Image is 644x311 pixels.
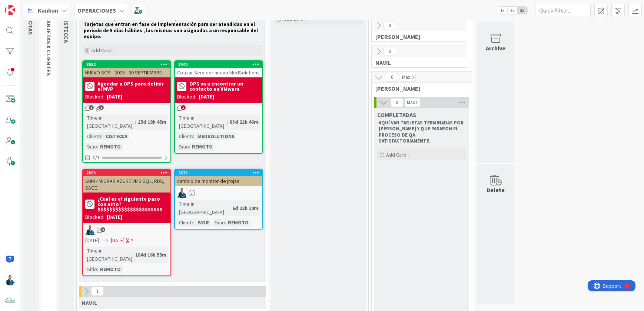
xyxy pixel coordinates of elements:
[507,7,517,14] span: 2x
[195,218,196,227] span: :
[497,7,507,14] span: 1x
[5,275,15,285] img: GA
[91,287,104,296] span: 1
[86,170,170,175] div: 2853
[136,118,168,126] div: 25d 18h 45m
[83,68,170,77] div: NUEVO SOS - 2025 - 30 SEPTIEMBRE
[107,93,122,101] div: [DATE]
[111,237,125,244] span: [DATE]
[175,61,262,68] div: 3440
[195,132,196,140] span: :
[85,247,132,263] div: Time in [GEOGRAPHIC_DATA]
[535,4,591,17] input: Quick Filter...
[174,169,263,230] a: 3673cambio de monitor de jrojasGATime in [GEOGRAPHIC_DATA]:6d 22h 10mCliente:IVORSitio:REMOTO
[175,61,262,77] div: 3440Cotizar Servidor nuevo MedSolutions
[229,204,230,212] span: :
[226,218,250,227] div: REMOTO
[83,176,170,193] div: SUM - MIGRAR AZURE VMS SQL, RDS, SAGE
[486,44,506,53] div: Archive
[85,114,135,130] div: Time in [GEOGRAPHIC_DATA]
[227,118,228,126] span: :
[85,143,97,151] div: Sitio
[402,76,414,79] div: Max 0
[391,98,403,107] span: 0
[175,170,262,176] div: 3673
[97,196,168,212] b: ¿Cual es el siguiente paso con esto? $$$$$$$$$$$$$$$$$$$$$$
[177,200,229,216] div: Time in [GEOGRAPHIC_DATA]
[16,1,34,10] span: Support
[177,93,196,101] div: Blocked:
[407,101,418,104] div: Max 0
[175,68,262,77] div: Cotizar Servidor nuevo MedSolutions
[100,227,105,232] span: 2
[82,299,97,307] span: NAVIL
[133,251,168,259] div: 184d 16h 55m
[377,111,416,118] span: COMPLETADAS
[196,132,236,140] div: MEDSOLUTIONS
[196,218,211,227] div: IVOR
[38,6,58,15] span: Kanban
[27,17,34,35] span: NOTAS
[63,17,70,43] span: CISTECCA
[98,265,123,273] div: REMOTO
[181,105,186,110] span: 3
[190,143,215,151] div: REMOTO
[103,132,104,140] span: :
[85,213,104,221] div: Blocked:
[5,5,15,15] img: Visit kanbanzone.com
[175,188,262,198] div: GA
[177,132,195,140] div: Cliente
[77,7,116,14] b: OPERACIONES
[175,176,262,186] div: cambio de monitor de jrojas
[189,81,260,91] b: OPS va a encontrar un contacto en VMware
[177,188,187,198] img: GA
[384,47,396,56] span: 0
[45,17,53,76] span: TARJETAS X CLIENTES
[39,3,40,9] div: 1
[517,7,527,14] span: 3x
[85,237,99,244] span: [DATE]
[83,61,170,77] div: 3652NUEVO SOS - 2025 - 30 SEPTIEMBRE
[98,143,123,151] div: REMOTO
[86,62,170,67] div: 3652
[83,170,170,193] div: 2853SUM - MIGRAR AZURE VMS SQL, RDS, SAGE
[384,21,396,30] span: 0
[84,21,259,40] strong: Tarjetas que entran en fase de implementación para ser atendidas en el periodo de 5 días hábiles ...
[99,105,104,110] span: 1
[375,59,457,66] span: NAVIL
[85,93,104,101] div: Blocked:
[177,143,189,151] div: Sitio
[177,218,195,227] div: Cliente
[82,169,171,276] a: 2853SUM - MIGRAR AZURE VMS SQL, RDS, SAGE¿Cual es el siguiente paso con esto? $$$$$$$$$$$$$$$$$$$...
[91,47,115,54] span: Add Card...
[178,170,262,175] div: 3673
[93,154,100,161] span: 0/1
[83,225,170,235] div: GA
[487,185,505,194] div: Delete
[386,151,410,158] span: Add Card...
[83,170,170,176] div: 2853
[107,213,122,221] div: [DATE]
[228,118,260,126] div: 83d 22h 46m
[97,81,168,91] b: Agendar a OPS para definir el MVP
[97,143,98,151] span: :
[283,16,307,22] span: Add Card...
[85,132,103,140] div: Cliente
[82,60,171,163] a: 3652NUEVO SOS - 2025 - 30 SEPTIEMBREAgendar a OPS para definir el MVPBlocked:[DATE]Time in [GEOGR...
[375,85,462,92] span: FERNANDO
[174,60,263,154] a: 3440Cotizar Servidor nuevo MedSolutionsOPS va a encontrar un contacto en VMwareBlocked:[DATE]Time...
[132,251,133,259] span: :
[225,218,226,227] span: :
[97,265,98,273] span: :
[85,225,95,235] img: GA
[104,132,129,140] div: CISTECCA
[83,61,170,68] div: 3652
[177,114,227,130] div: Time in [GEOGRAPHIC_DATA]
[178,62,262,67] div: 3440
[213,218,225,227] div: Sitio
[386,73,398,82] span: 0
[135,118,136,126] span: :
[379,120,465,144] strong: AQUÍ VAN TARJETAS TERMINADAS POR [PERSON_NAME] Y QUE PASARON EL PROCESO DE QA SATISFACTORIAMENTE.
[85,265,97,273] div: Sitio
[131,237,133,244] div: Y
